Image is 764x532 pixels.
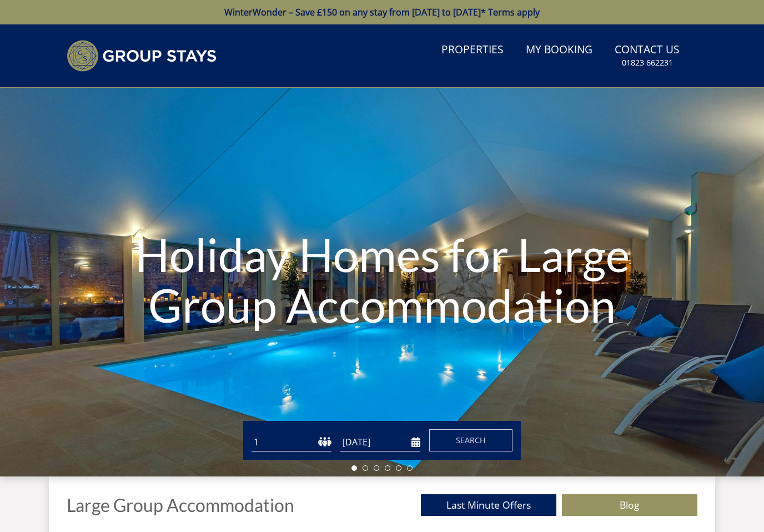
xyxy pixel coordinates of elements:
span: Search [456,435,486,445]
a: Contact Us01823 662231 [610,38,684,74]
small: 01823 662231 [622,57,673,68]
a: Last Minute Offers [421,494,556,516]
a: Blog [562,494,697,516]
button: Search [429,429,512,451]
a: My Booking [521,38,597,63]
h1: Large Group Accommodation [67,495,294,515]
h1: Holiday Homes for Large Group Accommodation [114,208,649,353]
a: Properties [437,38,508,63]
img: Group Stays [67,40,217,72]
input: Arrival Date [340,433,420,451]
